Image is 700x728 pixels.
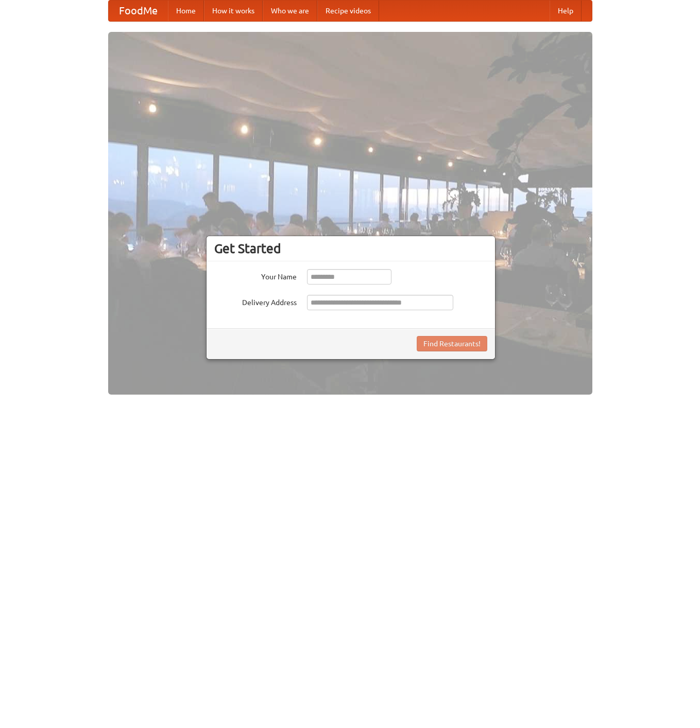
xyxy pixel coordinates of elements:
[417,336,487,351] button: Find Restaurants!
[317,1,379,21] a: Recipe videos
[214,295,297,308] label: Delivery Address
[214,241,487,256] h3: Get Started
[214,269,297,282] label: Your Name
[204,1,263,21] a: How it works
[263,1,317,21] a: Who we are
[168,1,204,21] a: Home
[550,1,582,21] a: Help
[109,1,168,21] a: FoodMe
